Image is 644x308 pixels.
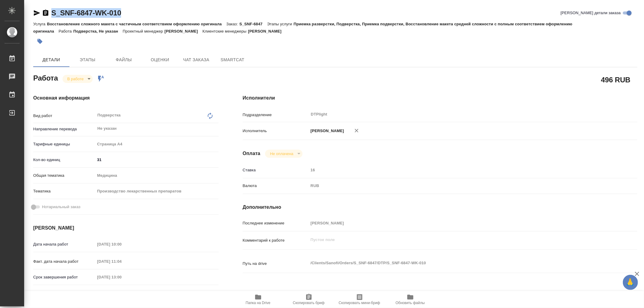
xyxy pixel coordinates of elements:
[33,141,95,147] p: Тарифные единицы
[243,167,309,173] p: Ставка
[146,56,175,64] span: Оценки
[59,29,73,33] p: Работа
[33,126,95,132] p: Направление перевода
[385,291,436,308] button: Обновить файлы
[95,257,148,266] input: Пустое поле
[309,219,604,227] input: Пустое поле
[182,56,211,64] span: Чат заказа
[243,128,309,134] p: Исполнитель
[309,128,344,134] p: [PERSON_NAME]
[243,112,309,118] p: Подразделение
[42,9,49,17] button: Скопировать ссылку
[267,22,294,26] p: Этапы услуги
[33,113,95,119] p: Вид работ
[95,155,219,164] input: ✎ Введи что-нибудь
[339,301,380,305] span: Скопировать мини-бриф
[284,291,334,308] button: Скопировать бриф
[309,166,604,174] input: Пустое поле
[33,94,219,102] h4: Основная информация
[203,29,248,33] p: Клиентские менеджеры
[248,29,286,33] p: [PERSON_NAME]
[396,301,425,305] span: Обновить файлы
[42,204,80,210] span: Нотариальный заказ
[62,75,93,83] div: В работе
[293,301,325,305] span: Скопировать бриф
[226,22,239,26] p: Заказ:
[95,240,148,249] input: Пустое поле
[33,259,95,265] p: Факт. дата начала работ
[95,273,148,281] input: Пустое поле
[123,29,164,33] p: Проектный менеджер
[243,94,637,102] h4: Исполнители
[243,220,309,226] p: Последнее изменение
[73,56,102,64] span: Этапы
[233,291,284,308] button: Папка на Drive
[243,204,637,211] h4: Дополнительно
[334,291,385,308] button: Скопировать мини-бриф
[246,301,271,305] span: Папка на Drive
[73,29,123,33] p: Подверстка, Не указан
[625,276,636,289] span: 🙏
[265,150,302,158] div: В работе
[601,75,630,85] h2: 496 RUB
[243,261,309,267] p: Путь на drive
[95,186,219,196] div: Производство лекарственных препаратов
[623,275,638,290] button: 🙏
[66,76,85,81] button: В работе
[51,9,121,17] a: S_SNF-6847-WK-010
[239,22,267,26] p: S_SNF-6847
[33,22,572,33] p: Приемка разверстки, Подверстка, Приемка подверстки, Восстановление макета средней сложности с пол...
[33,9,40,17] button: Скопировать ссылку для ЯМессенджера
[37,56,66,64] span: Детали
[47,22,226,26] p: Восстановление сложного макета с частичным соответствием оформлению оригинала
[309,258,604,268] textarea: /Clients/Sanofi/Orders/S_SNF-6847/DTP/S_SNF-6847-WK-010
[165,29,203,33] p: [PERSON_NAME]
[95,170,219,181] div: Медицина
[33,157,95,163] p: Кол-во единиц
[218,56,247,64] span: SmartCat
[33,173,95,179] p: Общая тематика
[33,35,46,48] button: Добавить тэг
[243,150,261,157] h4: Оплата
[309,181,604,191] div: RUB
[243,183,309,189] p: Валюта
[33,224,219,232] h4: [PERSON_NAME]
[268,151,295,156] button: Не оплачена
[109,56,138,64] span: Файлы
[243,237,309,243] p: Комментарий к работе
[95,139,219,149] div: Страница А4
[33,72,58,83] h2: Работа
[33,241,95,247] p: Дата начала работ
[33,22,47,26] p: Услуга
[33,274,95,280] p: Срок завершения работ
[561,10,621,16] span: [PERSON_NAME] детали заказа
[350,124,363,137] button: Удалить исполнителя
[33,188,95,194] p: Тематика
